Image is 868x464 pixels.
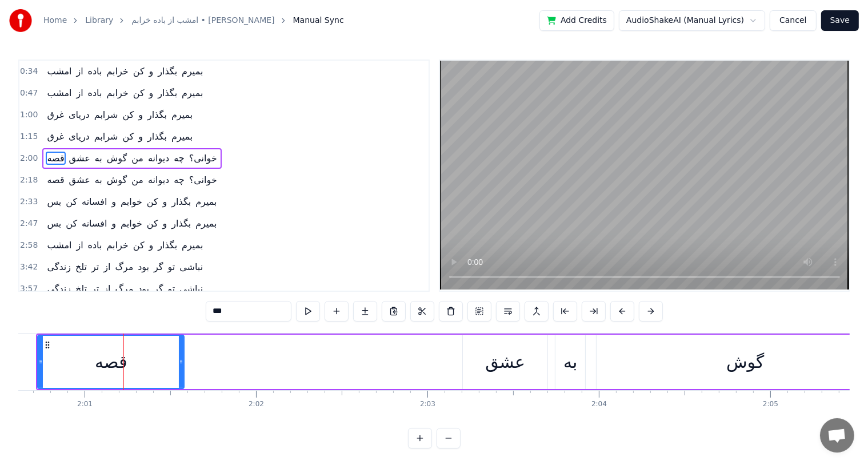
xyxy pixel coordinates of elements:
span: بمیرم [170,130,194,143]
span: و [148,65,155,78]
span: گوش [106,152,128,165]
span: خوابم [119,195,143,208]
span: 0:47 [20,88,38,99]
span: خرابم [105,86,129,100]
span: گوش [106,173,128,187]
span: تو [167,260,177,273]
span: و [110,217,117,230]
span: من [130,173,145,187]
span: باده [87,65,103,78]
span: تلخ [74,260,88,273]
span: 2:00 [20,153,38,164]
span: کن [65,217,78,230]
span: از [75,86,84,100]
span: کن [132,239,146,252]
img: youka [9,9,32,32]
a: Home [43,15,67,26]
span: دیوانه [147,152,170,165]
span: امشب [46,239,73,252]
a: امشب از باده خرابم • [PERSON_NAME] [131,15,274,26]
span: و [148,86,155,100]
span: از [102,260,111,273]
span: بگذار [146,130,168,143]
span: امشب [46,65,73,78]
span: قصه [46,173,65,187]
span: بمیرم [181,65,204,78]
span: و [137,130,144,143]
span: شرابم [93,130,119,143]
span: خوانی؟ [188,152,218,165]
span: و [162,217,169,230]
div: عشق [485,349,525,375]
span: زندگی [46,260,72,273]
span: 2:47 [20,218,38,229]
span: کن [122,108,135,121]
span: مرگ [114,282,135,295]
span: از [75,239,84,252]
span: بمیرم [194,195,218,208]
span: و [110,195,117,208]
span: چه [173,173,185,187]
span: 3:57 [20,283,38,295]
span: شرابم [93,108,119,121]
span: خرابم [105,239,129,252]
span: گر [153,282,164,295]
div: 2:04 [591,400,607,409]
span: دریای [67,130,91,143]
span: نباشی [178,260,204,273]
span: 2:18 [20,175,38,186]
button: Cancel [770,10,816,31]
span: امشب [46,86,73,100]
span: 2:58 [20,240,38,251]
span: دریای [67,108,91,121]
div: گوش [726,349,764,375]
span: Manual Sync [293,15,344,26]
span: به [94,152,103,165]
span: بگذار [170,195,192,208]
span: قصه [46,152,65,165]
span: کن [146,217,159,230]
span: بمیرم [181,86,204,100]
span: بگذار [157,65,178,78]
span: بگذار [157,86,178,100]
span: کن [146,195,159,208]
span: کن [132,65,146,78]
span: باده [87,86,103,100]
span: 1:00 [20,109,38,121]
span: بگذار [146,108,168,121]
span: خوابم [119,217,143,230]
span: 1:15 [20,131,38,142]
span: بمیرم [181,239,204,252]
a: Open chat [820,418,854,453]
span: بگذار [157,239,178,252]
span: و [162,195,169,208]
span: بمیرم [170,108,194,121]
span: از [75,65,84,78]
span: افسانه [81,217,108,230]
span: بگذار [170,217,192,230]
div: 2:03 [420,400,435,409]
span: افسانه [81,195,108,208]
span: و [148,239,155,252]
span: کن [65,195,78,208]
span: باده [87,239,103,252]
span: به [94,173,103,187]
span: بود [137,282,150,295]
span: خوانی؟ [188,173,218,187]
span: 0:34 [20,66,38,77]
span: کن [122,130,135,143]
div: قصه [95,349,127,375]
div: به [563,349,577,375]
span: غرق [46,108,65,121]
nav: breadcrumb [43,15,344,26]
button: Add Credits [539,10,614,31]
span: بود [137,260,150,273]
span: عشق [68,152,91,165]
span: خرابم [105,65,129,78]
button: Save [821,10,859,31]
span: تر [90,282,100,295]
span: نباشی [178,282,204,295]
span: زندگی [46,282,72,295]
span: کن [132,86,146,100]
span: بس [46,217,62,230]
